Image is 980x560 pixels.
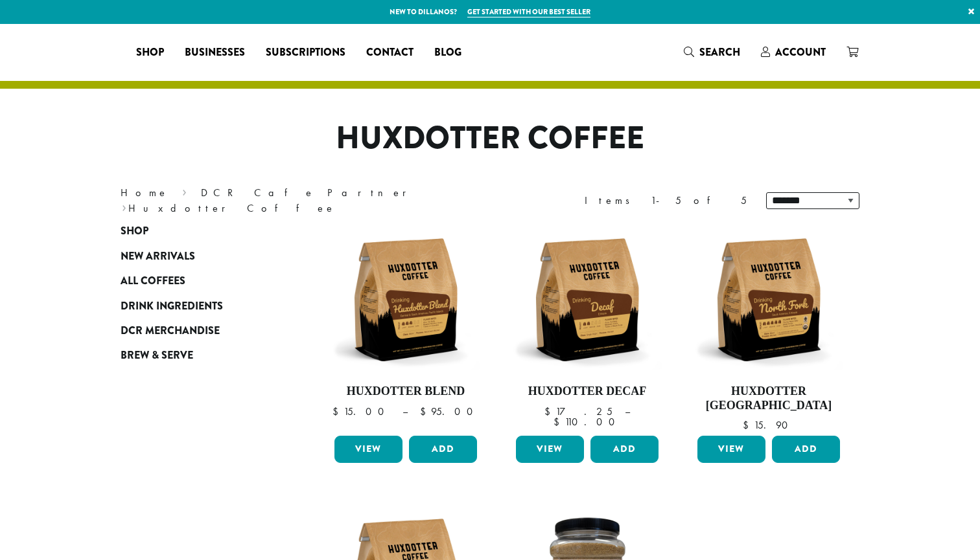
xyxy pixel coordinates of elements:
[544,405,612,418] bdi: 17.25
[409,436,477,463] button: Add
[554,415,565,429] span: $
[121,249,195,265] span: New Arrivals
[513,225,662,374] img: Huxdotter-Coffee-Decaf-12oz-Web.jpg
[121,244,276,269] a: New Arrivals
[121,298,223,315] span: Drink Ingredients
[673,41,751,63] a: Search
[434,45,461,61] span: Blog
[334,436,402,463] a: View
[554,415,621,429] bdi: 110.00
[585,193,747,208] div: Items 1-5 of 5
[266,45,345,61] span: Subscriptions
[121,219,276,243] a: Shop
[136,45,164,61] span: Shop
[121,223,148,240] span: Shop
[121,185,471,216] nav: Breadcrumb
[699,45,740,60] span: Search
[121,323,220,339] span: DCR Merchandise
[694,225,843,431] a: Huxdotter [GEOGRAPHIC_DATA] $15.90
[126,42,174,63] a: Shop
[513,385,662,399] h4: Huxdotter Decaf
[121,348,193,364] span: Brew & Serve
[402,405,408,418] span: –
[332,405,390,418] bdi: 15.00
[331,385,480,399] h4: Huxdotter Blend
[121,269,276,293] a: All Coffees
[772,436,840,463] button: Add
[366,45,414,61] span: Contact
[121,343,276,368] a: Brew & Serve
[544,405,555,418] span: $
[201,186,415,199] a: DCR Cafe Partner
[516,436,584,463] a: View
[420,405,479,418] bdi: 95.00
[513,225,662,431] a: Huxdotter Decaf
[121,273,185,289] span: All Coffees
[332,405,344,418] span: $
[775,45,826,60] span: Account
[185,45,245,61] span: Businesses
[121,293,276,318] a: Drink Ingredients
[694,225,843,374] img: Huxdotter-Coffee-North-Fork-12oz-Web.jpg
[182,181,187,201] span: ›
[743,418,794,432] bdi: 15.90
[121,319,276,343] a: DCR Merchandise
[121,186,169,199] a: Home
[590,436,659,463] button: Add
[122,196,126,216] span: ›
[111,120,869,157] h1: Huxdotter Coffee
[694,385,843,412] h4: Huxdotter [GEOGRAPHIC_DATA]
[420,405,431,418] span: $
[697,436,765,463] a: View
[331,225,480,374] img: Huxdotter-Coffee-Huxdotter-Blend-12oz-Web.jpg
[743,418,754,432] span: $
[625,405,630,418] span: –
[467,6,590,17] a: Get started with our best seller
[331,225,480,431] a: Huxdotter Blend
